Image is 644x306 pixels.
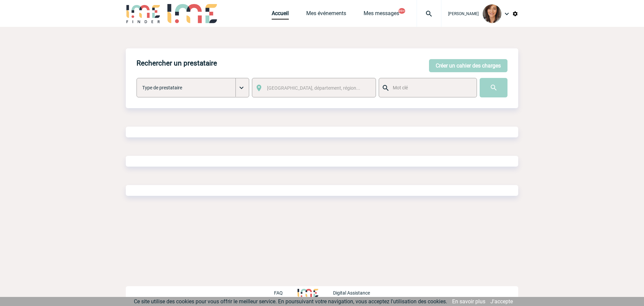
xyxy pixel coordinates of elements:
[298,289,318,297] img: http://www.idealmeetingsevents.fr/
[333,290,370,296] p: Digital Assistance
[364,10,399,19] a: Mes messages
[490,298,513,305] a: J'accepte
[480,78,507,97] input: Submit
[391,83,471,92] input: Mot clé
[398,8,405,14] button: 99+
[126,4,161,23] img: IME-Finder
[448,11,479,16] span: [PERSON_NAME]
[483,4,501,23] img: 103585-1.jpg
[134,298,447,305] span: Ce site utilise des cookies pour vous offrir le meilleur service. En poursuivant votre navigation...
[267,85,360,91] span: [GEOGRAPHIC_DATA], département, région...
[272,10,289,19] a: Accueil
[137,59,217,67] h4: Rechercher un prestataire
[452,298,485,305] a: En savoir plus
[306,10,346,19] a: Mes événements
[274,289,298,296] a: FAQ
[274,290,283,296] p: FAQ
